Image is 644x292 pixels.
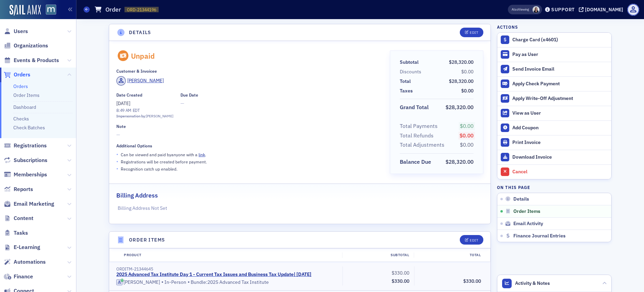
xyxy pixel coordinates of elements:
[14,157,47,164] span: Subscriptions
[497,135,611,150] a: Print Invoice
[400,122,440,130] span: Total Payments
[119,252,342,258] div: Product
[400,132,436,140] span: Total Refunds
[13,104,36,110] a: Dashboard
[497,150,611,164] a: Download Invoice
[13,116,29,122] a: Checks
[121,151,206,158] p: Can be viewed and paid by anyone with a .
[4,71,30,78] a: Orders
[131,107,140,113] span: EDT
[116,266,338,272] div: ORDITM-21344645
[400,103,431,112] span: Grand Total
[342,252,414,258] div: Subtotal
[129,236,165,244] h4: Order Items
[14,215,33,222] span: Content
[400,103,429,112] div: Grand Total
[400,158,434,166] span: Balance Due
[14,42,48,49] span: Organizations
[14,28,28,35] span: Users
[392,278,409,284] span: $330.00
[512,154,608,160] div: Download Invoice
[121,166,177,172] p: Recognition catch up enabled.
[513,208,540,215] span: Order Items
[4,215,33,222] a: Content
[4,171,47,178] a: Memberships
[116,69,157,74] div: Customer & Invoicee
[10,5,41,16] img: SailAMX
[13,83,28,89] a: Orders
[4,57,59,64] a: Events & Products
[513,221,543,227] span: Email Activity
[513,196,529,202] span: Details
[13,92,40,98] a: Order Items
[14,57,59,64] span: Events & Products
[41,4,56,16] a: View Homepage
[515,280,550,287] span: Activity & Notes
[14,171,47,178] span: Memberships
[551,6,575,13] div: Support
[4,273,33,280] a: Finance
[116,165,118,172] span: •
[123,279,160,286] div: [PERSON_NAME]
[116,107,131,113] time: 8:49 AM
[579,7,626,12] button: [DOMAIN_NAME]
[460,28,483,37] button: Edit
[460,122,473,129] span: $0.00
[4,157,47,164] a: Subscriptions
[14,186,33,193] span: Reports
[392,270,409,276] span: $330.00
[116,279,338,286] div: In-Person Bundle: 2025 Advanced Tax Institute
[512,52,608,58] div: Pay as User
[497,76,611,91] button: Apply Check Payment
[400,78,413,85] span: Total
[627,4,639,16] span: Profile
[14,200,54,208] span: Email Marketing
[116,158,118,165] span: •
[4,28,28,35] a: Users
[400,158,431,166] div: Balance Due
[497,62,611,76] button: Send Invoice Email
[512,125,608,131] div: Add Coupon
[116,151,118,158] span: •
[512,81,608,87] div: Apply Check Payment
[449,78,473,84] span: $28,320.00
[449,59,473,65] span: $28,320.00
[470,31,478,34] div: Edit
[4,42,48,49] a: Organizations
[116,124,126,129] div: Note
[400,141,447,149] span: Total Adjustments
[13,125,45,131] a: Check Batches
[4,200,54,208] a: Email Marketing
[461,88,473,94] span: $0.00
[512,169,608,175] div: Cancel
[105,5,121,14] h1: Order
[188,279,190,286] span: •
[400,59,421,66] span: Subtotal
[585,6,623,13] div: [DOMAIN_NAME]
[400,59,419,66] div: Subtotal
[180,92,198,98] div: Due Date
[400,68,424,75] span: Discounts
[497,120,611,135] button: Add Coupon
[116,191,158,200] h2: Billing Address
[460,235,483,245] button: Edit
[497,106,611,120] button: View as User
[127,77,164,84] div: [PERSON_NAME]
[512,7,529,12] span: Viewing
[116,279,160,286] a: [PERSON_NAME]
[513,233,566,239] span: Finance Journal Entries
[460,141,473,148] span: $0.00
[180,100,198,107] span: —
[400,87,415,94] span: Taxes
[199,152,205,157] a: link
[116,131,380,138] span: —
[4,142,47,149] a: Registrations
[4,186,33,193] a: Reports
[116,272,311,278] a: 2025 Advanced Tax Institute Day 1 - Current Tax Issues and Business Tax Update| [DATE]
[532,6,540,13] span: Kelly Brown
[127,7,156,13] span: ORD-21344196
[400,78,411,85] div: Total
[445,158,473,165] span: $28,320.00
[512,140,608,146] div: Print Invoice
